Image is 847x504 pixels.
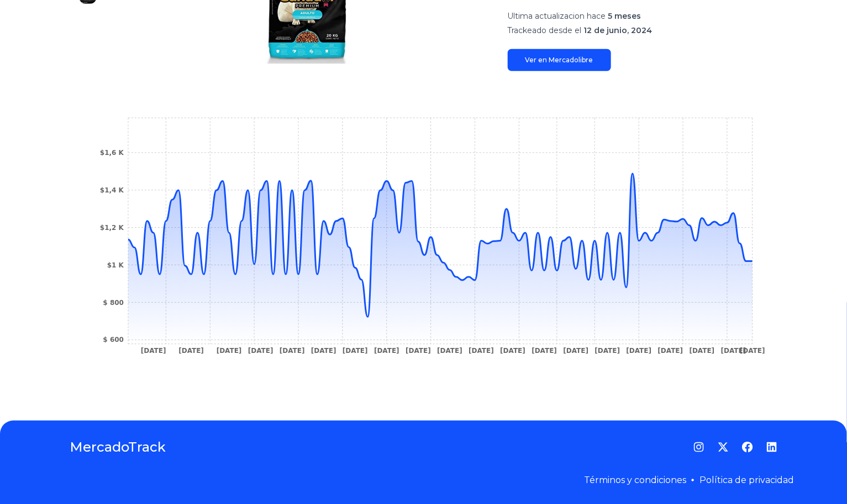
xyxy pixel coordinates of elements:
tspan: [DATE] [500,347,525,355]
tspan: [DATE] [563,347,588,355]
a: Ver en Mercadolibre [508,49,611,71]
tspan: [DATE] [720,347,746,355]
tspan: $1 K [107,261,124,269]
tspan: [DATE] [178,347,204,355]
a: Instagram [693,442,704,453]
a: Términos y condiciones [584,475,686,485]
a: MercadoTrack [70,438,166,456]
span: 12 de junio, 2024 [584,25,653,35]
tspan: $1,4 K [99,186,124,194]
span: 5 meses [608,11,641,21]
tspan: [DATE] [595,347,620,355]
tspan: [DATE] [140,347,166,355]
span: Trackeado desde el [508,25,582,35]
tspan: $ 800 [103,299,124,307]
tspan: [DATE] [689,347,714,355]
tspan: [DATE] [216,347,241,355]
tspan: [DATE] [311,347,336,355]
a: Twitter [718,442,729,453]
tspan: [DATE] [248,347,273,355]
tspan: [DATE] [406,347,431,355]
tspan: $1,6 K [99,149,124,157]
a: Facebook [742,442,753,453]
a: LinkedIn [766,442,777,453]
tspan: [DATE] [740,347,765,355]
tspan: $ 600 [103,336,124,344]
tspan: [DATE] [626,347,651,355]
span: Ultima actualizacion hace [508,11,606,21]
tspan: [DATE] [343,347,368,355]
tspan: [DATE] [657,347,683,355]
tspan: [DATE] [279,347,304,355]
tspan: $1,2 K [99,224,124,232]
tspan: [DATE] [374,347,399,355]
tspan: [DATE] [437,347,462,355]
a: Política de privacidad [699,475,794,485]
tspan: [DATE] [532,347,557,355]
tspan: [DATE] [469,347,494,355]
